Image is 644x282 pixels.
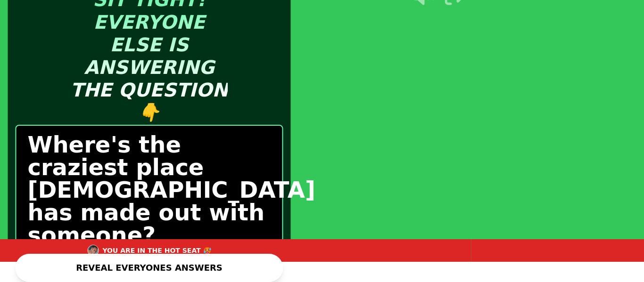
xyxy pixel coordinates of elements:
p: EVERYONE [70,11,228,33]
img: Hot seat player [87,245,99,256]
p: 👇 [139,103,160,122]
p: ELSE IS [70,33,228,56]
p: ANSWERING [70,56,228,79]
p: Where's the craziest place [DEMOGRAPHIC_DATA] has made out with someone? [27,133,271,246]
button: REVEAL EVERYONES ANSWERS [15,254,283,282]
p: THE QUESTION [70,79,228,101]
